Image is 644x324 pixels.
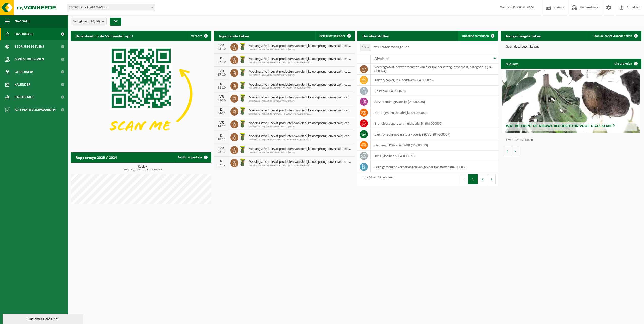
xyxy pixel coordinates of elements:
[371,129,498,140] td: elektronische apparatuur - overige (OVE) (04-000067)
[217,73,227,77] div: 17-10
[217,133,227,138] div: DI
[371,107,498,118] td: batterijen (huishoudelijk) (04-000063)
[214,31,254,41] h2: Ingeplande taken
[217,56,227,60] div: DI
[238,145,247,154] img: WB-0060-HPE-GN-50
[506,124,615,128] span: Wat betekent de nieuwe RED-richtlijn voor u als klant?
[15,103,56,116] span: Acceptatievoorwaarden
[15,66,34,78] span: Gebruikers
[249,48,352,51] span: 10-935022 - AQUAFIN - RWZI ZWALM (KP37)
[73,165,211,171] h3: Kubiek
[374,57,389,61] span: Afvalstof
[217,82,227,86] div: DI
[73,18,100,25] span: Vestigingen
[191,34,202,38] span: Verberg
[249,44,352,48] span: Voedingsafval, bevat producten van dierlijke oorsprong, onverpakt, categorie 3
[217,138,227,141] div: 18-11
[371,161,498,172] td: lege gemengde verpakkingen van gevaarlijke stoffen (04-000080)
[468,174,478,184] button: 1
[593,34,632,38] span: Toon de aangevraagde taken
[249,121,352,125] span: Voedingsafval, bevat producten van dierlijke oorsprong, onverpakt, categorie 3
[3,313,84,324] iframe: chat widget
[488,174,496,184] button: Next
[238,42,247,51] img: WB-0060-HPE-GN-50
[217,146,227,150] div: VR
[238,120,247,128] img: WB-0060-HPE-GN-50
[506,45,636,49] p: Geen data beschikbaar.
[360,44,371,51] span: 10
[512,6,537,9] strong: [PERSON_NAME]
[249,113,352,116] span: 10-935030 - AQUAFIN - GAVERE, PS LEGEN HEIRWEG (KP1973)
[217,150,227,154] div: 28-11
[67,4,155,11] span: 10-961325 - TEAM GAVERE
[249,138,352,141] span: 10-935030 - AQUAFIN - GAVERE, PS LEGEN HEIRWEG (KP1973)
[187,31,211,41] button: Verberg
[371,86,498,96] td: restafval (04-000029)
[249,61,352,64] span: 10-935030 - AQUAFIN - GAVERE, PS LEGEN HEIRWEG (KP1973)
[217,112,227,115] div: 04-11
[589,31,641,41] a: Toon de aangevraagde taken
[502,70,640,133] a: Wat betekent de nieuwe RED-richtlijn voor u als klant?
[371,75,498,86] td: karton/papier, los (bedrijven) (04-000026)
[249,147,352,151] span: Voedingsafval, bevat producten van dierlijke oorsprong, onverpakt, categorie 3
[371,151,498,161] td: kwik (vloeibaar) (04-000077)
[110,18,121,26] button: OK
[174,152,211,163] a: Bekijk rapportage
[238,68,247,77] img: WB-0060-HPE-GN-50
[501,59,523,68] h2: Nieuws
[249,70,352,74] span: Voedingsafval, bevat producten van dierlijke oorsprong, onverpakt, categorie 3
[373,45,409,49] label: resultaten weergeven
[371,140,498,151] td: gemengd KGA - niet ADR (04-000073)
[319,34,345,38] span: Bekijk uw kalender
[249,57,352,61] span: Voedingsafval, bevat producten van dierlijke oorsprong, onverpakt, categorie 3
[511,146,519,156] button: Volgende
[249,109,352,113] span: Voedingsafval, bevat producten van dierlijke oorsprong, onverpakt, categorie 3
[249,96,352,100] span: Voedingsafval, bevat producten van dierlijke oorsprong, onverpakt, categorie 3
[15,78,30,91] span: Kalender
[217,47,227,51] div: 03-10
[15,91,34,103] span: Rapportage
[249,83,352,87] span: Voedingsafval, bevat producten van dierlijke oorsprong, onverpakt, categorie 3
[249,100,352,103] span: 10-935022 - AQUAFIN - RWZI ZWALM (KP37)
[506,138,639,142] p: 1 van 10 resultaten
[217,125,227,128] div: 14-11
[71,18,107,25] button: Vestigingen(16/16)
[71,41,211,147] img: Download de VHEPlus App
[249,164,352,167] span: 10-935030 - AQUAFIN - GAVERE, PS LEGEN HEIRWEG (KP1973)
[15,40,44,53] span: Bedrijfsgegevens
[90,20,100,23] count: (16/16)
[73,169,211,171] span: 2024: 122,720 m3 - 2025: 109,600 m3
[357,31,394,41] h2: Uw afvalstoffen
[501,31,546,41] h2: Aangevraagde taken
[217,60,227,64] div: 07-10
[249,74,352,77] span: 10-935022 - AQUAFIN - RWZI ZWALM (KP37)
[217,99,227,102] div: 31-10
[238,81,247,90] img: WB-0060-HPE-GN-50
[71,152,122,162] h2: Rapportage 2025 / 2024
[15,53,44,66] span: Contactpersonen
[371,96,498,107] td: absorbentia, gevaarlijk (04-000055)
[67,4,155,11] span: 10-961325 - TEAM GAVERE
[462,34,489,38] span: Ophaling aanvragen
[238,107,247,115] img: WB-0060-HPE-GN-50
[460,174,468,184] button: Previous
[217,69,227,73] div: VR
[371,118,498,129] td: brandblusapparaten (huishoudelijk) (04-000065)
[217,159,227,163] div: DI
[249,125,352,128] span: 10-935022 - AQUAFIN - RWZI ZWALM (KP37)
[360,44,371,51] span: 10
[15,28,34,40] span: Dashboard
[217,108,227,112] div: DI
[238,158,247,167] img: WB-0060-HPE-GN-50
[71,31,138,41] h2: Download nu de Vanheede+ app!
[610,59,641,69] a: Alle artikelen
[217,86,227,90] div: 21-10
[249,160,352,164] span: Voedingsafval, bevat producten van dierlijke oorsprong, onverpakt, categorie 3
[15,15,30,28] span: Navigatie
[503,146,511,156] button: Vorige
[238,94,247,102] img: WB-0060-HPE-GN-50
[249,87,352,90] span: 10-935030 - AQUAFIN - GAVERE, PS LEGEN HEIRWEG (KP1973)
[315,31,354,41] a: Bekijk uw kalender
[458,31,498,41] a: Ophaling aanvragen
